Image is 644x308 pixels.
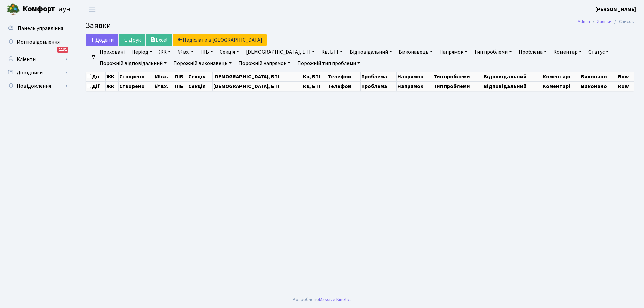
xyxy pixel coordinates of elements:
th: № вх. [154,81,174,91]
a: Порожній виконавець [171,58,234,69]
a: Статус [586,46,611,58]
th: Тип проблеми [433,81,483,91]
a: Порожній тип проблеми [294,58,363,69]
th: Коментарі [542,81,580,91]
a: Порожній відповідальний [97,58,169,69]
th: Секція [187,72,213,81]
th: Тип проблеми [433,72,483,81]
b: [PERSON_NAME] [595,6,636,13]
th: [DEMOGRAPHIC_DATA], БТІ [213,72,302,81]
a: Панель управління [3,22,70,35]
th: Row [617,81,634,91]
div: 1131 [57,47,68,53]
th: ЖК [106,81,118,91]
th: Телефон [327,81,361,91]
a: Коментар [551,46,584,58]
th: Кв, БТІ [302,81,327,91]
a: Клієнти [3,53,70,66]
th: Секція [187,81,213,91]
th: Створено [118,72,154,81]
th: Row [617,72,634,81]
b: Комфорт [23,4,55,14]
a: Порожній напрямок [236,58,293,69]
a: Заявки [597,18,612,25]
th: Кв, БТІ [302,72,327,81]
a: Massive Kinetic [319,296,350,303]
a: Виконавець [396,46,435,58]
span: Панель управління [18,25,63,32]
div: Розроблено . [293,296,351,303]
span: Таун [23,4,70,15]
a: Приховані [97,46,127,58]
a: Друк [119,34,145,46]
a: Excel [146,34,172,46]
a: Кв, БТІ [319,46,345,58]
a: [PERSON_NAME] [595,5,636,13]
a: ЖК [156,46,173,58]
img: logo.png [7,3,20,16]
th: Проблема [360,72,396,81]
span: Додати [90,36,114,44]
a: Admin [578,18,590,25]
a: Надіслати в [GEOGRAPHIC_DATA] [173,34,267,46]
span: Мої повідомлення [17,38,60,46]
a: Повідомлення [3,79,70,93]
th: Коментарі [542,72,580,81]
a: Проблема [516,46,549,58]
a: Тип проблеми [471,46,515,58]
th: [DEMOGRAPHIC_DATA], БТІ [213,81,302,91]
a: Напрямок [437,46,470,58]
th: Телефон [327,72,361,81]
button: Переключити навігацію [84,4,101,15]
th: Напрямок [397,72,433,81]
a: Відповідальний [347,46,395,58]
th: Відповідальний [483,72,542,81]
th: ПІБ [174,81,187,91]
a: [DEMOGRAPHIC_DATA], БТІ [243,46,317,58]
th: № вх. [154,72,174,81]
a: Період [129,46,155,58]
th: Виконано [580,72,617,81]
th: ЖК [106,72,118,81]
a: ПІБ [198,46,216,58]
th: Створено [118,81,154,91]
a: Секція [217,46,242,58]
span: Заявки [86,20,111,32]
th: Проблема [360,81,396,91]
a: Довідники [3,66,70,79]
li: Список [612,18,634,25]
a: Мої повідомлення1131 [3,35,70,49]
a: Додати [86,34,118,46]
th: Виконано [580,81,617,91]
nav: breadcrumb [568,15,644,29]
a: № вх. [175,46,196,58]
th: ПІБ [174,72,187,81]
th: Відповідальний [483,81,542,91]
th: Дії [86,81,106,91]
th: Дії [86,72,106,81]
th: Напрямок [397,81,433,91]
